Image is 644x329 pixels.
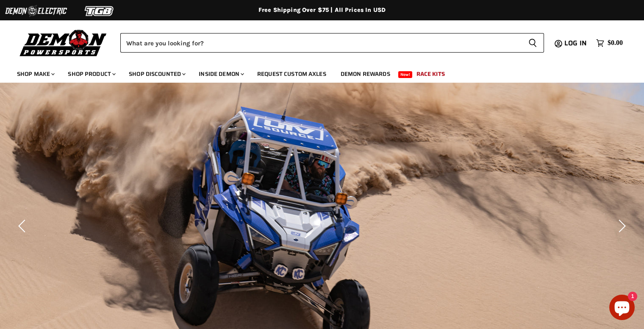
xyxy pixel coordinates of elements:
a: Shop Product [61,65,121,83]
a: Log in [561,39,592,47]
a: Inside Demon [192,65,249,83]
a: Shop Discounted [122,65,191,83]
button: Search [522,33,544,53]
a: Shop Make [11,65,60,83]
img: Demon Electric Logo 2 [4,3,68,19]
a: Demon Rewards [334,65,397,83]
span: Log in [564,38,587,48]
span: New! [398,71,413,78]
ul: Main menu [11,62,621,83]
button: Previous [15,217,32,234]
inbox-online-store-chat: Shopify online store chat [607,295,637,322]
a: Race Kits [410,65,451,83]
form: Product [120,33,544,53]
button: Next [612,217,629,234]
a: Request Custom Axles [251,65,333,83]
img: Demon Powersports [17,28,110,58]
img: TGB Logo 2 [68,3,131,19]
span: $0.00 [608,39,623,47]
input: Search [120,33,522,53]
a: $0.00 [592,37,627,49]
